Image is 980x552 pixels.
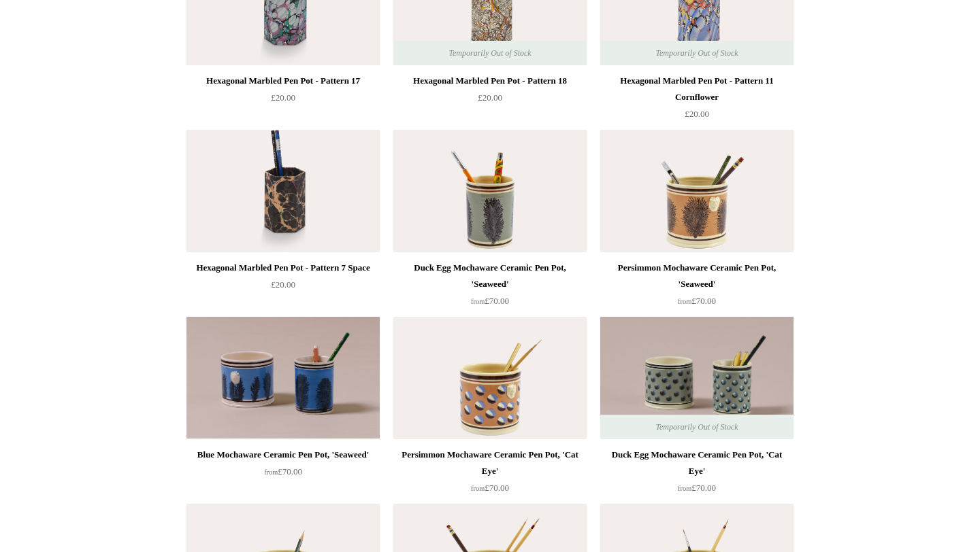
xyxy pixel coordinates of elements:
img: Duck Egg Mochaware Ceramic Pen Pot, 'Seaweed' [393,130,587,252]
div: Hexagonal Marbled Pen Pot - Pattern 18 [397,73,583,89]
span: £70.00 [471,483,509,493]
span: £20.00 [271,279,295,290]
span: £20.00 [685,109,709,119]
div: Persimmon Mochaware Ceramic Pen Pot, 'Seaweed' [604,260,790,292]
div: Hexagonal Marbled Pen Pot - Pattern 17 [190,73,376,89]
img: Persimmon Mochaware Ceramic Pen Pot, 'Cat Eye' [393,317,587,439]
a: Duck Egg Mochaware Ceramic Pen Pot, 'Seaweed' Duck Egg Mochaware Ceramic Pen Pot, 'Seaweed' [393,130,587,252]
div: Duck Egg Mochaware Ceramic Pen Pot, 'Cat Eye' [604,447,790,479]
span: £70.00 [678,483,716,493]
span: from [471,485,485,492]
span: £70.00 [678,296,716,306]
a: Hexagonal Marbled Pen Pot - Pattern 18 £20.00 [393,73,587,128]
div: Duck Egg Mochaware Ceramic Pen Pot, 'Seaweed' [397,260,583,292]
a: Persimmon Mochaware Ceramic Pen Pot, 'Cat Eye' from£70.00 [393,447,587,502]
div: Hexagonal Marbled Pen Pot - Pattern 7 Space [190,260,376,276]
img: Persimmon Mochaware Ceramic Pen Pot, 'Seaweed' [600,130,794,252]
a: Blue Mochaware Ceramic Pen Pot, 'Seaweed' from£70.00 [186,447,380,502]
a: Duck Egg Mochaware Ceramic Pen Pot, 'Seaweed' from£70.00 [393,260,587,315]
span: £70.00 [264,466,302,477]
a: Duck Egg Mochaware Ceramic Pen Pot, 'Cat Eye' from£70.00 [600,447,794,502]
span: from [678,298,691,305]
span: Temporarily Out of Stock [642,415,751,439]
span: from [264,468,278,476]
span: from [678,485,691,492]
span: Temporarily Out of Stock [642,41,751,65]
span: £70.00 [471,296,509,306]
img: Blue Mochaware Ceramic Pen Pot, 'Seaweed' [186,317,380,439]
a: Blue Mochaware Ceramic Pen Pot, 'Seaweed' Blue Mochaware Ceramic Pen Pot, 'Seaweed' [186,317,380,439]
a: Hexagonal Marbled Pen Pot - Pattern 11 Cornflower £20.00 [600,73,794,128]
span: £20.00 [478,92,502,103]
div: Blue Mochaware Ceramic Pen Pot, 'Seaweed' [190,447,376,463]
img: Duck Egg Mochaware Ceramic Pen Pot, 'Cat Eye' [600,317,794,439]
span: from [471,298,485,305]
a: Hexagonal Marbled Pen Pot - Pattern 7 Space Hexagonal Marbled Pen Pot - Pattern 7 Space [186,130,380,252]
img: Hexagonal Marbled Pen Pot - Pattern 7 Space [186,130,380,252]
a: Hexagonal Marbled Pen Pot - Pattern 7 Space £20.00 [186,260,380,315]
div: Hexagonal Marbled Pen Pot - Pattern 11 Cornflower [604,73,790,105]
a: Persimmon Mochaware Ceramic Pen Pot, 'Seaweed' Persimmon Mochaware Ceramic Pen Pot, 'Seaweed' [600,130,794,252]
a: Persimmon Mochaware Ceramic Pen Pot, 'Cat Eye' Persimmon Mochaware Ceramic Pen Pot, 'Cat Eye' [393,317,587,439]
a: Duck Egg Mochaware Ceramic Pen Pot, 'Cat Eye' Duck Egg Mochaware Ceramic Pen Pot, 'Cat Eye' Tempo... [600,317,794,439]
div: Persimmon Mochaware Ceramic Pen Pot, 'Cat Eye' [397,447,583,479]
a: Persimmon Mochaware Ceramic Pen Pot, 'Seaweed' from£70.00 [600,260,794,315]
span: Temporarily Out of Stock [435,41,544,65]
a: Hexagonal Marbled Pen Pot - Pattern 17 £20.00 [186,73,380,128]
span: £20.00 [271,92,295,103]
